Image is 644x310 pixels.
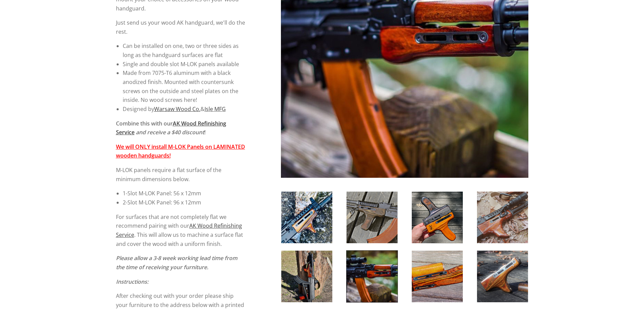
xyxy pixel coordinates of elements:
img: AK Wood M-LOK Install Service [412,192,463,243]
img: AK Wood M-LOK Install Service [412,251,463,302]
p: Just send us your wood AK handguard, we'll do the rest. [116,18,245,36]
li: Made from 7075-T6 aluminum with a black anodized finish. Mounted with countersunk screws on the o... [123,68,245,105]
strong: Combine this with our ! [116,120,226,136]
li: Can be installed on one, two or three sides as long as the handguard surfaces are flat [123,41,245,59]
li: 2-Slot M-LOK Panel: 96 x 12mm [123,198,245,207]
p: M-LOK panels require a flat surface of the minimum dimensions below. [116,166,245,184]
img: AK Wood M-LOK Install Service [477,192,528,243]
img: AK Wood M-LOK Install Service [347,192,398,243]
img: AK Wood M-LOK Install Service [281,192,332,243]
a: Isle MFG [205,105,226,113]
em: and receive a $40 discount [136,129,204,136]
strong: We will ONLY install M-LOK Panels on LAMINATED wooden handguards! [116,143,245,160]
li: Single and double slot M-LOK panels available [123,60,245,69]
img: AK Wood M-LOK Install Service [347,251,398,302]
em: Please allow a 3-8 week working lead time from the time of receiving your furniture. [116,254,237,271]
img: AK Wood M-LOK Install Service [477,251,528,302]
li: 1-Slot M-LOK Panel: 56 x 12mm [123,189,245,198]
a: AK Wood Refinishing Service [116,222,242,238]
em: Instructions: [116,278,148,285]
a: Warsaw Wood Co. [154,105,200,113]
img: AK Wood M-LOK Install Service [281,251,332,302]
p: For surfaces that are not completely flat we recommend pairing with our . This will allow us to m... [116,213,245,249]
li: Designed by & [123,105,245,114]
